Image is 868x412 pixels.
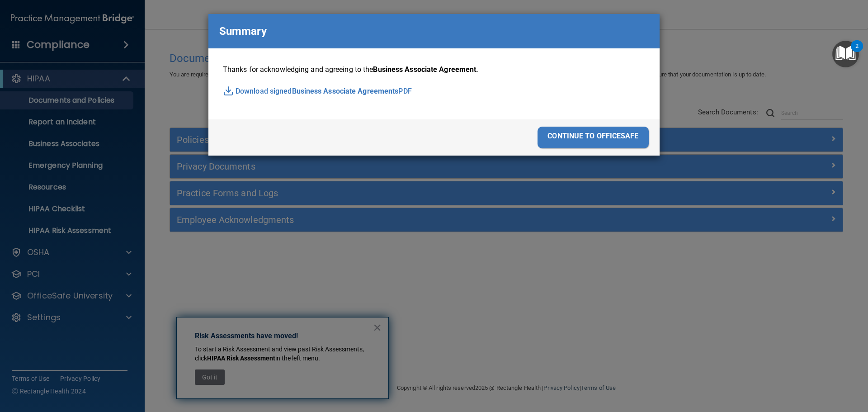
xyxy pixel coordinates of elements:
button: Open Resource Center, 2 new notifications [832,41,859,67]
p: Thanks for acknowledging and agreeing to the [223,63,645,76]
div: continue to officesafe [538,127,649,148]
p: Download signed PDF [223,85,645,98]
span: Business Associate Agreements [292,85,399,98]
span: Business Associate Agreement. [373,65,478,74]
p: Summary [219,21,267,41]
div: 2 [855,46,859,58]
